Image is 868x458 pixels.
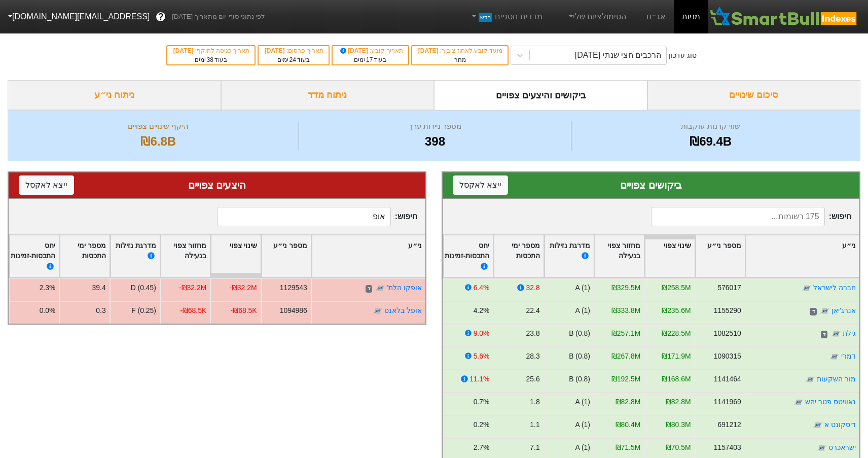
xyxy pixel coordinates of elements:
[545,235,594,277] div: Toggle SortBy
[172,55,249,64] div: בעוד ימים
[696,235,745,277] div: Toggle SortBy
[92,283,106,293] div: 39.4
[530,397,539,407] div: 1.8
[569,374,590,384] div: B (0.8)
[60,235,109,277] div: Toggle SortBy
[714,442,741,453] div: 1157403
[339,47,370,54] span: [DATE]
[575,419,590,430] div: A (1)
[264,46,323,55] div: תאריך פרסום :
[207,56,213,63] span: 38
[843,329,856,337] a: גילת
[7,235,59,277] div: Toggle SortBy
[96,305,105,316] div: 0.3
[40,283,56,293] div: 2.3%
[338,55,403,64] div: בעוד ימים
[616,397,641,407] div: ₪82.8M
[373,306,383,316] img: tase link
[526,351,540,362] div: 28.3
[548,240,590,272] div: מדרגת נזילות
[708,7,860,27] img: SmartBull
[802,284,812,294] img: tase link
[161,235,210,277] div: Toggle SortBy
[714,328,741,339] div: 1082510
[662,351,691,362] div: ₪171.9M
[647,80,861,110] div: סיכום שינויים
[651,207,851,226] span: חיפוש :
[280,305,307,316] div: 1094986
[265,47,286,54] span: [DATE]
[290,56,296,63] span: 24
[526,305,540,316] div: 22.4
[474,351,490,362] div: 5.6%
[114,240,156,272] div: מדרגת נזילות
[417,46,502,55] div: מועד קובע לאחוז ציבור :
[616,419,641,430] div: ₪80.4M
[302,121,569,132] div: מספר ניירות ערך
[21,121,296,132] div: היקף שינויים צפויים
[454,56,466,63] span: מחר
[805,375,815,385] img: tase link
[173,47,195,54] span: [DATE]
[714,305,741,316] div: 1155290
[662,283,691,293] div: ₪258.5M
[445,240,490,272] div: יחס התכסות-זמינות
[824,420,856,429] a: דיסקונט א
[662,374,691,384] div: ₪168.6M
[717,283,741,293] div: 576017
[595,235,644,277] div: Toggle SortBy
[651,207,824,226] input: 175 רשומות...
[418,47,440,54] span: [DATE]
[211,235,260,277] div: Toggle SortBy
[575,49,662,61] div: הרכבים חצי שנתי [DATE]
[494,235,543,277] div: Toggle SortBy
[611,283,640,293] div: ₪329.5M
[575,397,590,407] div: A (1)
[829,352,840,362] img: tase link
[611,374,640,384] div: ₪192.5M
[221,80,435,110] div: ניתוח מדד
[574,121,847,132] div: שווי קרנות עוקבות
[746,235,859,277] div: Toggle SortBy
[21,132,296,151] div: ₪6.8B
[666,419,691,430] div: ₪80.3M
[180,305,206,316] div: -₪68.5K
[474,442,490,453] div: 2.7%
[474,305,490,316] div: 4.2%
[575,283,590,293] div: A (1)
[19,178,415,193] div: היצעים צפויים
[453,175,508,195] button: ייצא לאקסל
[217,207,417,226] span: חיפוש :
[312,235,425,277] div: Toggle SortBy
[821,331,827,339] span: ד
[387,284,422,292] a: אופקו הלת'
[158,10,164,24] span: ?
[229,283,257,293] div: -₪32.2M
[474,328,490,339] div: 9.0%
[526,374,540,384] div: 25.6
[384,306,422,314] a: אופל בלאנס
[375,284,385,294] img: tase link
[714,351,741,362] div: 1090315
[813,420,823,431] img: tase link
[526,283,540,293] div: 32.8
[40,305,56,316] div: 0.0%
[474,397,490,407] div: 0.7%
[575,442,590,453] div: A (1)
[8,80,221,110] div: ניתוח ני״ע
[11,240,56,272] div: יחס התכסות-זמינות
[231,305,257,316] div: -₪68.5K
[466,7,547,27] a: מדדים נוספיםחדש
[172,12,265,22] span: לפי נתוני סוף יום מתאריך [DATE]
[172,46,249,55] div: תאריך כניסה לתוקף :
[469,374,489,384] div: 11.1%
[813,284,856,292] a: חברה לישראל
[611,351,640,362] div: ₪267.8M
[479,13,492,22] span: חדש
[841,352,856,360] a: דמרי
[828,443,856,451] a: ישראכרט
[662,328,691,339] div: ₪228.5M
[179,283,206,293] div: -₪32.2M
[262,235,311,277] div: Toggle SortBy
[530,419,539,430] div: 1.1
